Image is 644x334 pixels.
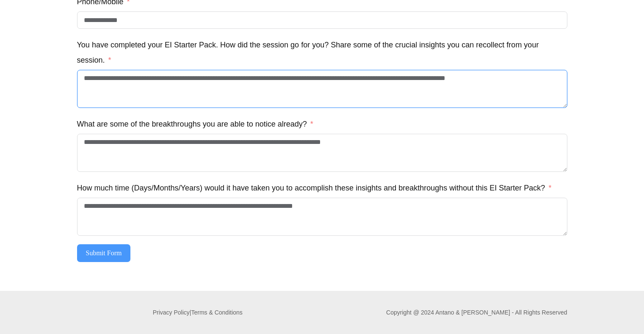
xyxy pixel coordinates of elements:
label: What are some of the breakthroughs you are able to notice already? [77,116,313,132]
a: Privacy Policy [153,309,190,316]
p: Copyright @ 2024 Antano & [PERSON_NAME] - All Rights Reserved [386,306,567,318]
label: You have completed your EI Starter Pack. How did the session go for you? Share some of the crucia... [77,37,567,68]
label: How much time (Days/Months/Years) would it have taken you to accomplish these insights and breakt... [77,180,552,196]
textarea: How much time (Days/Months/Years) would it have taken you to accomplish these insights and breakt... [77,198,567,236]
a: Terms & Conditions [191,309,242,316]
textarea: You have completed your EI Starter Pack. How did the session go for you? Share some of the crucia... [77,70,567,108]
textarea: What are some of the breakthroughs you are able to notice already? [77,134,567,172]
p: | [77,306,319,318]
button: Submit Form [77,244,131,262]
input: Phone/Mobile [77,11,567,29]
